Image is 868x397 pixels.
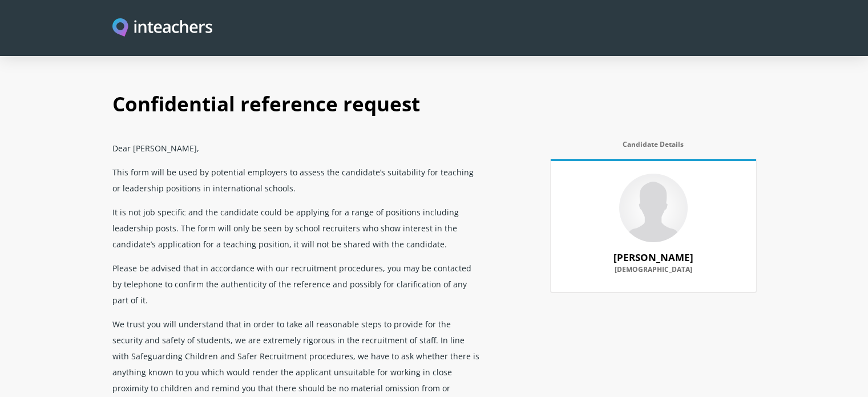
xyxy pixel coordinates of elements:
[551,141,756,155] label: Candidate Details
[112,18,213,38] a: Visit this site's homepage
[619,174,688,242] img: 80063
[112,18,213,38] img: Inteachers
[112,200,482,256] p: It is not job specific and the candidate could be applying for a range of positions including lea...
[112,136,482,160] p: Dear [PERSON_NAME],
[564,266,742,280] label: [DEMOGRAPHIC_DATA]
[112,256,482,312] p: Please be advised that in accordance with our recruitment procedures, you may be contacted by tel...
[613,251,693,264] strong: [PERSON_NAME]
[112,160,482,200] p: This form will be used by potential employers to assess the candidate’s suitability for teaching ...
[112,80,756,136] h1: Confidential reference request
